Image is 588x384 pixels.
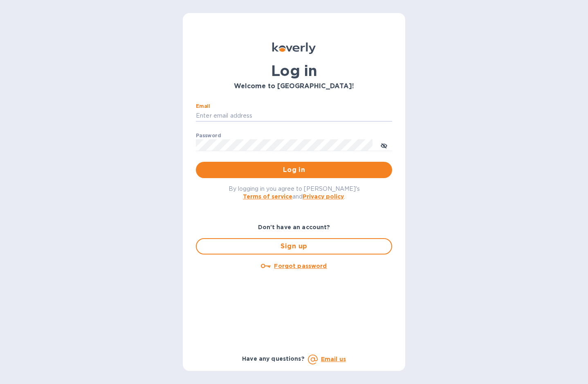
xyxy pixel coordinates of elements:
button: Sign up [196,238,392,255]
span: Sign up [203,241,385,251]
h3: Welcome to [GEOGRAPHIC_DATA]! [196,83,392,90]
b: Don't have an account? [258,224,330,230]
input: Enter email address [196,110,392,122]
button: Log in [196,162,392,178]
b: Have any questions? [242,355,305,362]
span: By logging in you agree to [PERSON_NAME]'s and . [229,185,360,200]
span: Log in [202,165,386,175]
a: Terms of service [243,193,292,200]
a: Privacy policy [303,193,344,200]
h1: Log in [196,62,392,79]
img: Koverly [272,42,316,54]
label: Email [196,104,210,109]
button: toggle password visibility [376,137,392,153]
label: Password [196,133,221,138]
u: Forgot password [274,263,327,269]
a: Email us [321,356,346,362]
